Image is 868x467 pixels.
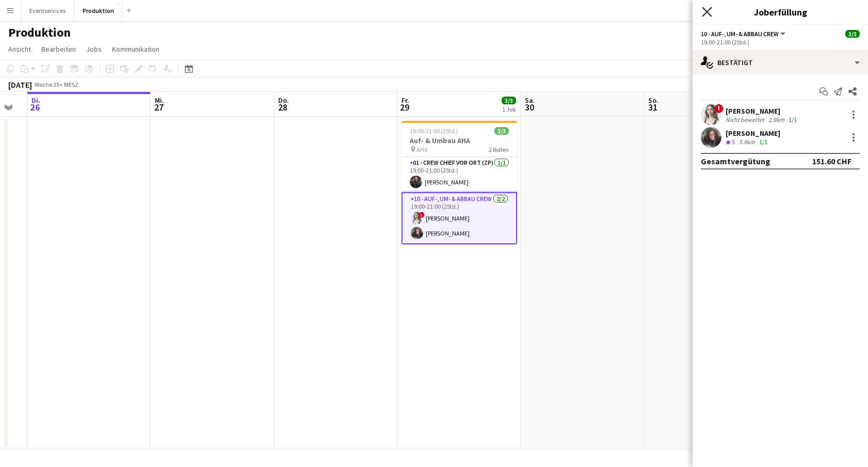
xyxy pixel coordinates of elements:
span: 26 [30,101,40,113]
span: 31 [647,101,658,113]
span: So. [648,96,658,105]
span: Di. [31,96,40,105]
span: 30 [523,101,535,113]
app-skills-label: 1/1 [789,116,797,123]
span: Do. [278,96,289,105]
span: 29 [400,101,409,113]
span: Fr. [401,96,409,105]
span: AHA [416,146,428,153]
div: 2.9km [766,116,786,123]
a: Jobs [82,42,106,56]
h3: Auf- & Umbau AHA [401,136,517,145]
span: 27 [153,101,164,113]
span: Woche 35 [34,81,60,88]
span: Bearbeiten [41,44,76,54]
app-job-card: 19:00-21:00 (2Std.)3/3Auf- & Umbau AHA AHA2 Rollen01 - Crew Chief vor Ort (ZP)1/119:00-21:00 (2St... [401,121,517,244]
a: Bearbeiten [37,42,80,56]
div: Nicht bewertet [726,116,766,123]
a: Kommunikation [108,42,164,56]
span: Ansicht [8,44,31,54]
span: Kommunikation [112,44,159,54]
div: MESZ [64,81,78,88]
span: 19:00-21:00 (2Std.) [410,127,458,135]
span: 28 [277,101,289,113]
div: [PERSON_NAME] [726,106,799,116]
span: ! [419,212,425,218]
button: Produktion [74,1,123,21]
div: Gesamtvergütung [701,156,770,166]
span: 10 - Auf-, Um- & Abbau Crew [701,30,779,38]
span: 5 [732,138,735,146]
span: 2 Rollen [489,146,509,153]
h1: Produktion [8,25,71,40]
h3: Joberfüllung [693,5,868,19]
span: 3/3 [494,127,509,135]
div: 19:00-21:00 (2Std.) [701,38,860,46]
div: Bestätigt [693,50,868,75]
div: [PERSON_NAME] [726,129,780,138]
div: 151.60 CHF [812,156,851,166]
span: Sa. [525,96,535,105]
span: 3/3 [845,30,860,38]
div: 5.9km [737,138,757,147]
span: 3/3 [502,97,516,104]
button: Eventservices [21,1,74,21]
button: 10 - Auf-, Um- & Abbau Crew [701,30,787,38]
span: Jobs [86,44,102,54]
div: 1 Job [502,105,516,113]
app-card-role: 01 - Crew Chief vor Ort (ZP)1/119:00-21:00 (2Std.)[PERSON_NAME] [401,157,517,192]
app-card-role: 10 - Auf-, Um- & Abbau Crew2/219:00-21:00 (2Std.)![PERSON_NAME][PERSON_NAME] [401,192,517,244]
span: ! [714,104,724,113]
span: Mi. [155,96,164,105]
div: [DATE] [8,80,32,90]
app-skills-label: 1/1 [759,138,767,146]
a: Ansicht [4,42,35,56]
